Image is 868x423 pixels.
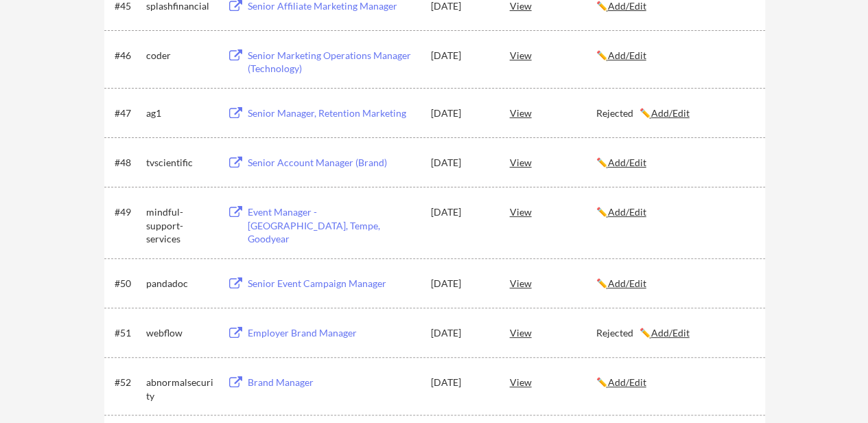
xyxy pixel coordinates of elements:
div: View [510,43,596,67]
div: #50 [115,277,141,290]
u: Add/Edit [608,49,646,61]
div: #52 [115,376,141,389]
div: coder [146,49,215,62]
div: [DATE] [431,205,491,219]
div: Brand Manager [248,376,418,389]
div: View [510,100,596,125]
div: webflow [146,326,215,340]
div: Senior Account Manager (Brand) [248,156,418,170]
div: View [510,199,596,224]
div: View [510,150,596,174]
div: Senior Marketing Operations Manager (Technology) [248,49,418,76]
div: View [510,369,596,394]
div: ✏️ [596,376,753,389]
div: #49 [115,205,141,219]
div: mindful-support-services [146,205,215,246]
u: Add/Edit [651,107,690,119]
div: pandadoc [146,277,215,290]
div: [DATE] [431,106,491,120]
u: Add/Edit [608,277,646,289]
div: ✏️ [596,277,753,290]
div: Senior Event Campaign Manager [248,277,418,290]
div: [DATE] [431,376,491,389]
u: Add/Edit [651,327,690,339]
u: Add/Edit [608,376,646,388]
div: #51 [115,326,141,340]
div: ag1 [146,106,215,120]
div: ✏️ [596,205,753,219]
div: ✏️ [596,156,753,170]
div: Employer Brand Manager [248,326,418,340]
div: [DATE] [431,277,491,290]
div: [DATE] [431,49,491,62]
div: View [510,271,596,295]
div: #46 [115,49,141,62]
div: [DATE] [431,326,491,340]
div: Event Manager - [GEOGRAPHIC_DATA], Tempe, Goodyear [248,205,418,246]
div: [DATE] [431,156,491,170]
div: tvscientific [146,156,215,170]
div: abnormalsecurity [146,376,215,402]
u: Add/Edit [608,157,646,168]
div: #47 [115,106,141,120]
div: #48 [115,156,141,170]
div: ✏️ [596,49,753,62]
div: Senior Manager, Retention Marketing [248,106,418,120]
div: Rejected ✏️ [596,326,753,340]
div: Rejected ✏️ [596,106,753,120]
u: Add/Edit [608,206,646,218]
div: View [510,320,596,345]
